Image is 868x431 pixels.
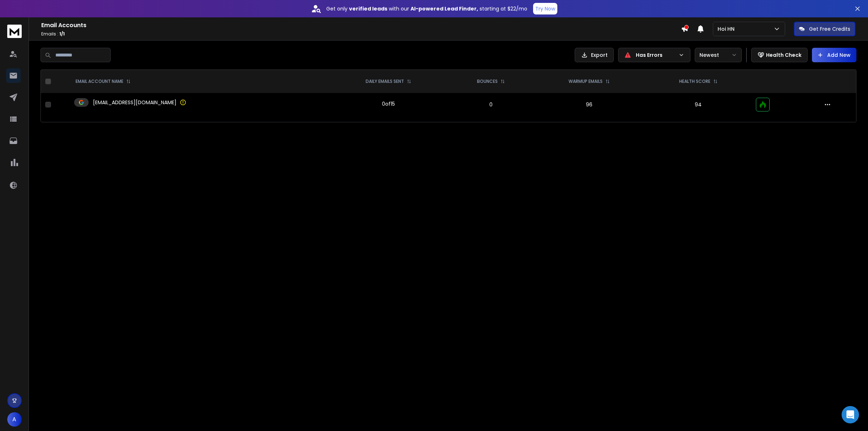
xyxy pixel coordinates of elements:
[477,79,498,84] p: BOUNCES
[533,3,557,14] button: Try Now
[326,5,527,12] p: Get only with our starting at $22/mo
[59,31,65,37] span: 1 / 1
[695,48,742,62] button: Newest
[794,22,855,36] button: Get Free Credits
[7,25,22,38] img: logo
[679,79,710,84] p: HEALTH SCORE
[569,79,603,84] p: WARMUP EMAILS
[93,99,176,106] p: [EMAIL_ADDRESS][DOMAIN_NAME]
[7,412,22,427] button: A
[349,5,387,12] strong: verified leads
[533,93,646,116] td: 96
[812,48,856,62] button: Add New
[535,5,555,12] p: Try Now
[76,79,131,84] div: EMAIL ACCOUNT NAME
[41,21,681,30] h1: Email Accounts
[636,51,676,59] p: Has Errors
[575,48,614,62] button: Export
[645,93,752,116] td: 94
[41,31,681,37] p: Emails :
[842,406,859,423] div: Open Intercom Messenger
[809,25,850,33] p: Get Free Credits
[751,48,808,62] button: Health Check
[382,100,395,107] div: 0 of 15
[766,51,801,59] p: Health Check
[718,25,737,33] p: Hoi HN
[454,101,529,108] p: 0
[410,5,478,12] strong: AI-powered Lead Finder,
[366,79,404,84] p: DAILY EMAILS SENT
